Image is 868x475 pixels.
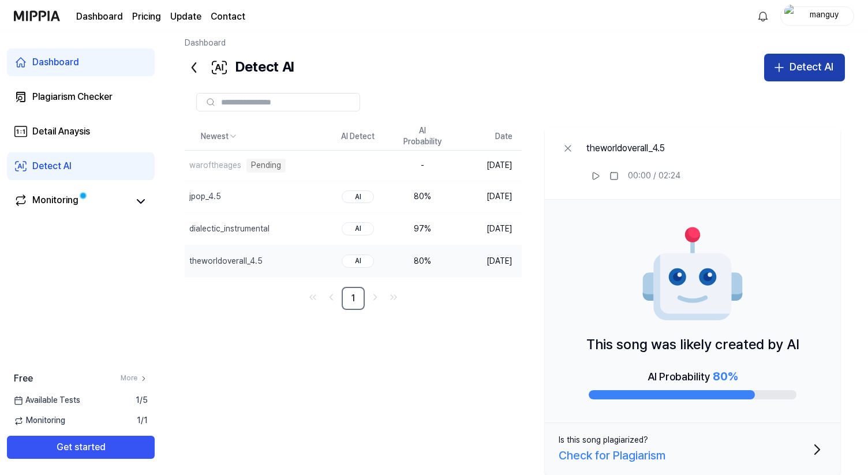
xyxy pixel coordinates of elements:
[170,10,201,24] a: Update
[7,48,155,76] a: Dashboard
[455,245,522,278] td: [DATE]
[7,152,155,180] a: Detect AI
[455,181,522,213] td: [DATE]
[246,159,286,173] div: Pending
[189,223,270,235] div: dialectic_instrumental
[342,190,374,204] div: AI
[323,289,339,305] a: Go to previous page
[7,83,155,111] a: Plagiarism Checker
[189,160,241,171] div: waroftheages
[342,255,374,268] div: AI
[713,369,738,383] span: 80 %
[14,415,65,427] span: Monitoring
[586,141,680,155] div: theworldoverall_4.5
[14,372,33,386] span: Free
[455,213,522,245] td: [DATE]
[648,367,738,386] div: AI Probability
[7,436,155,459] button: Get started
[137,415,148,427] span: 1 / 1
[14,193,129,210] a: Monitoring
[559,446,665,465] div: Check for Plagiarism
[764,54,845,81] button: Detect AI
[211,10,245,24] a: Contact
[586,334,799,356] p: This song was likely created by AI
[790,59,833,76] div: Detect AI
[455,123,522,151] th: Date
[32,90,113,104] div: Plagiarism Checker
[32,55,79,69] div: Dashboard
[185,287,522,310] nav: pagination
[780,6,854,26] button: profilemanguy
[305,289,321,305] a: Go to first page
[189,256,263,267] div: theworldoverall_4.5
[132,10,161,24] a: Pricing
[455,151,522,181] td: [DATE]
[399,191,446,203] div: 80 %
[136,395,148,406] span: 1 / 5
[325,123,390,151] th: AI Detect
[32,125,90,139] div: Detail Anaysis
[802,9,847,22] div: manguy
[641,223,744,327] img: AI
[386,289,402,305] a: Go to last page
[189,191,221,203] div: jpop_4.5
[399,256,446,267] div: 80 %
[121,373,148,383] a: More
[32,193,78,210] div: Monitoring
[342,287,365,310] a: 1
[76,10,123,24] a: Dashboard
[185,54,294,81] div: Detect AI
[367,289,383,305] a: Go to next page
[342,222,374,235] div: AI
[390,151,455,181] td: -
[399,223,446,235] div: 97 %
[185,38,226,47] a: Dashboard
[390,123,455,151] th: AI Probability
[559,435,648,446] div: Is this song plagiarized?
[628,170,680,182] div: 00:00 / 02:24
[32,159,72,173] div: Detect AI
[14,395,80,406] span: Available Tests
[7,118,155,145] a: Detail Anaysis
[784,5,798,28] img: profile
[756,9,770,23] img: 알림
